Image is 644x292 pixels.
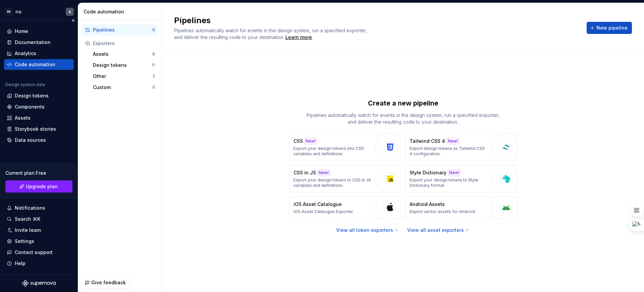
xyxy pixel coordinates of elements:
a: Documentation [4,37,74,48]
a: Design tokens [4,90,74,101]
div: Assets [93,51,152,57]
span: Pipelines automatically watch for events in the design system, run a specified exporter, and deli... [174,28,368,40]
a: Storybook stories [4,124,74,134]
div: New! [317,169,330,176]
a: Learn more [285,34,312,41]
div: 3 [152,74,155,79]
button: Give feedback [82,277,130,289]
div: Analytics [15,50,36,57]
p: Pipelines automatically watch for events in the design system, run a specified exporter, and deli... [303,112,504,125]
a: Analytics [4,48,74,59]
div: Code automation [15,61,55,68]
button: Other3 [90,71,158,82]
div: Assets [15,115,31,121]
div: New! [448,169,461,176]
div: Design tokens [93,62,152,69]
div: Pipelines [93,27,152,33]
p: CSS in JS [293,169,316,176]
a: Invite team [4,225,74,236]
p: Export your design tokens to Style Dictionary format. [410,177,488,188]
p: Export your design tokens into CSS variables and definitions. [293,146,372,157]
div: New! [304,138,317,144]
p: Android Assets [410,201,445,208]
button: Custom0 [90,82,158,93]
div: no [15,8,21,15]
button: New pipeline [587,22,632,34]
div: New! [446,138,459,144]
div: Design tokens [15,92,49,99]
p: Create a new pipeline [368,98,438,108]
a: Assets [4,113,74,123]
div: Documentation [15,39,51,46]
button: Search ⌘K [4,214,74,224]
button: CSS in JSNew!Export your design tokens to CSS in JS variables and definitions. [289,165,401,193]
div: A [68,9,71,14]
button: Assets8 [90,49,158,59]
button: iOS Asset CatalogueiOS Asset Catalogue Exporter [289,197,401,219]
p: Export your design tokens to CSS in JS variables and definitions. [293,177,372,188]
a: View all asset exporters [407,227,470,234]
button: Help [4,258,74,269]
span: New pipeline [596,25,628,31]
div: Invite team [15,227,41,234]
span: Give feedback [91,279,126,286]
div: Settings [15,238,34,245]
div: Custom [93,84,152,91]
div: 11 [152,62,155,68]
span: . [284,35,313,40]
p: iOS Asset Catalogue Exporter [293,209,353,214]
div: Other [93,73,152,80]
div: 0 [152,27,155,33]
div: Search ⌘K [15,216,40,222]
div: 0 [152,85,155,90]
p: CSS [293,138,303,144]
button: Design tokens11 [90,60,158,71]
div: Current plan : Free [5,170,72,176]
div: Exporters [93,40,155,47]
button: Notifications [4,203,74,213]
p: Tailwind CSS 4 [410,138,445,144]
a: Home [4,26,74,37]
button: Collapse sidebar [68,16,78,25]
div: AR [5,8,13,16]
a: Settings [4,236,74,247]
svg: Supernova Logo [22,280,56,287]
button: Android AssetsExport vector assets for Android [405,197,517,219]
button: ARnoA [1,4,76,19]
button: CSSNew!Export your design tokens into CSS variables and definitions. [289,133,401,161]
div: Components [15,103,45,110]
button: Style DictionaryNew!Export your design tokens to Style Dictionary format. [405,165,517,193]
div: Storybook stories [15,126,56,132]
div: Contact support [15,249,53,256]
div: Design system data [5,82,45,87]
h2: Pipelines [174,15,579,26]
div: Notifications [15,205,45,211]
button: Tailwind CSS 4New!Export design tokens as Tailwind CSS 4 configuration. [405,133,517,161]
a: Code automation [4,59,74,70]
button: Contact support [4,247,74,258]
div: Help [15,260,25,267]
p: Style Dictionary [410,169,446,176]
span: Upgrade plan [26,183,58,190]
p: Export vector assets for Android [410,209,475,214]
a: View all token exporters [336,227,399,234]
div: Home [15,28,28,35]
p: iOS Asset Catalogue [293,201,342,208]
div: Code automation [84,8,159,15]
a: Upgrade plan [5,180,72,193]
p: Export design tokens as Tailwind CSS 4 configuration. [410,146,488,157]
a: Data sources [4,135,74,145]
div: Data sources [15,137,46,143]
a: Components [4,101,74,112]
button: Pipelines0 [82,25,158,35]
div: 8 [152,51,155,57]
